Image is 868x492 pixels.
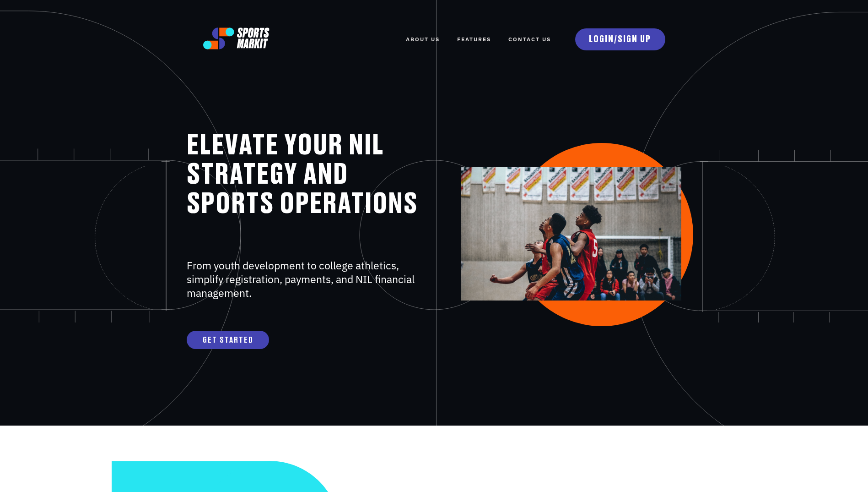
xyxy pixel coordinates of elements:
a: GET STARTED [187,331,269,349]
img: logo [203,27,270,49]
h1: ELEVATE YOUR NIL STRATEGY AND SPORTS OPERATIONS [187,131,424,219]
a: FEATURES [457,29,491,49]
a: Contact Us [508,29,551,49]
a: ABOUT US [406,29,440,49]
span: From youth development to college athletics, simplify registration, payments, and NIL financial m... [187,258,415,300]
a: LOGIN/SIGN UP [575,28,665,50]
